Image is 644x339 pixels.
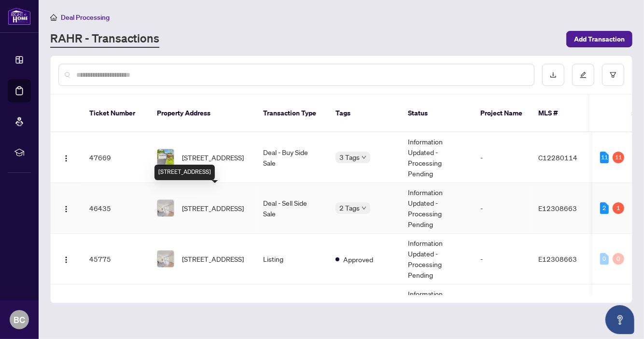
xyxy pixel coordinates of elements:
span: Approved [343,254,373,265]
span: Add Transaction [574,31,625,47]
td: Deal - Buy Side Sale [255,132,328,183]
span: 3 Tags [339,152,360,163]
span: filter [610,71,616,78]
td: Information Updated - Processing Pending [400,234,473,284]
button: edit [572,64,594,86]
th: Project Name [473,95,531,132]
button: Open asap [605,305,634,334]
div: [STREET_ADDRESS] [154,165,215,180]
th: Transaction Type [255,95,328,132]
th: MLS # [531,95,588,132]
img: Logo [62,256,70,264]
th: Property Address [149,95,255,132]
img: thumbnail-img [157,251,174,267]
td: - [473,284,531,335]
span: E12308663 [538,204,577,212]
span: [STREET_ADDRESS] [182,203,244,213]
img: thumbnail-img [157,200,174,216]
td: - [473,132,531,183]
div: 0 [600,253,609,265]
td: Information Updated - Processing Pending [400,183,473,234]
button: Logo [58,200,74,216]
td: - [473,183,531,234]
img: Logo [62,155,70,162]
div: 11 [613,152,624,163]
td: Information Updated - Processing Pending [400,132,473,183]
span: [STREET_ADDRESS] [182,254,244,264]
div: 1 [613,202,624,214]
span: home [50,14,57,21]
div: 0 [613,253,624,265]
span: edit [580,71,587,78]
span: E12308663 [538,254,577,263]
span: Deal Processing [61,13,110,22]
img: Logo [62,205,70,213]
button: Add Transaction [566,31,632,47]
button: download [542,64,564,86]
button: Logo [58,150,74,165]
span: down [362,206,366,211]
td: Information Updated - Processing Pending [400,284,473,335]
th: Status [400,95,473,132]
span: BC [14,313,25,326]
a: RAHR - Transactions [50,30,159,48]
th: Ticket Number [82,95,149,132]
td: Listing [255,234,328,284]
div: 2 [600,202,609,214]
span: C12280114 [538,153,577,162]
span: down [362,155,366,160]
img: thumbnail-img [157,149,174,166]
button: Logo [58,251,74,267]
img: logo [8,7,31,25]
td: 45775 [82,234,149,284]
td: 46435 [82,183,149,234]
div: 11 [600,152,609,163]
td: - [473,234,531,284]
button: filter [602,64,624,86]
td: 47669 [82,132,149,183]
td: Listing - Lease [255,284,328,335]
span: 2 Tags [339,202,360,213]
td: 44501 [82,284,149,335]
th: Tags [328,95,400,132]
span: download [550,71,557,78]
span: [STREET_ADDRESS] [182,152,244,163]
td: Deal - Sell Side Sale [255,183,328,234]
